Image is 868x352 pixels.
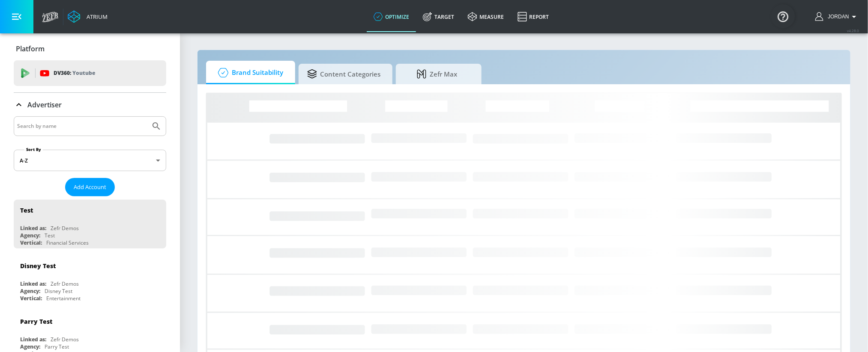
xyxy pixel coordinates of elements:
div: Vertical: [20,295,42,302]
div: Parry Test [20,317,52,325]
div: Test [45,232,55,239]
span: Add Account [74,182,106,192]
div: Vertical: [20,239,42,246]
div: Zefr Demos [51,225,79,232]
div: Agency: [20,343,40,350]
div: Linked as: [20,280,46,287]
label: Sort By [24,147,43,152]
span: v 4.28.0 [847,28,859,33]
div: Disney Test [20,262,56,270]
div: Agency: [20,287,40,295]
a: Atrium [68,10,108,23]
div: Financial Services [46,239,89,246]
p: DV360: [54,68,95,78]
div: Disney TestLinked as:Zefr DemosAgency:Disney TestVertical:Entertainment [14,255,166,304]
span: Brand Suitability [215,62,283,83]
p: Advertiser [27,100,62,109]
div: Entertainment [46,295,81,302]
span: login as: jordan.patrick@zefr.com [825,14,849,20]
div: Test [20,206,33,214]
a: optimize [367,1,416,32]
div: Atrium [83,13,108,21]
span: Content Categories [307,64,380,84]
div: Linked as: [20,225,46,232]
div: Zefr Demos [51,336,79,343]
div: Platform [14,37,166,61]
button: Add Account [65,178,115,196]
div: Zefr Demos [51,280,79,287]
div: Disney Test [45,287,72,295]
button: Open Resource Center [771,4,795,28]
button: Jordan [815,12,859,22]
div: Parry Test [45,343,69,350]
div: DV360: Youtube [14,60,166,86]
a: Target [416,1,461,32]
div: TestLinked as:Zefr DemosAgency:TestVertical:Financial Services [14,200,166,248]
span: Zefr Max [404,64,470,84]
a: Report [511,1,556,32]
div: Linked as: [20,336,46,343]
a: measure [461,1,511,32]
div: A-Z [14,150,166,171]
p: Platform [16,44,45,53]
input: Search by name [17,121,147,132]
p: Youtube [72,68,95,77]
div: Agency: [20,232,40,239]
div: Advertiser [14,93,166,117]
